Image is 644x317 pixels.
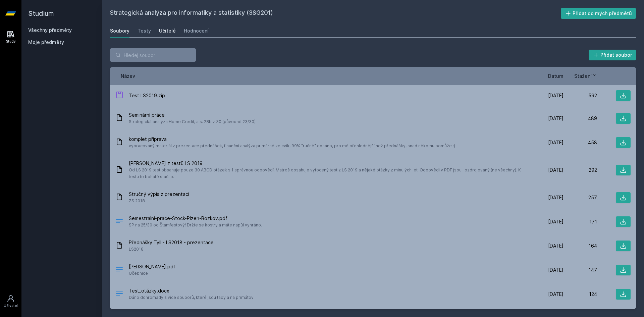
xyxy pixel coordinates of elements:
span: komplet příprava [129,136,455,143]
span: Strategická analýza Home Credit, a.s. 28b z 30 (původně 23/30) [129,118,256,125]
span: Přednášky Tyll - LS2018 - prezentace [129,239,214,246]
a: Uživatel [1,291,20,312]
button: Datum [548,72,563,80]
input: Hledej soubor [110,48,196,62]
span: LS2018 [129,246,214,253]
div: Učitelé [159,28,176,34]
span: [DATE] [548,194,563,201]
div: 458 [563,139,597,146]
a: Učitelé [159,24,176,38]
a: Všechny předměty [28,27,72,33]
button: Přidat soubor [589,50,636,60]
div: 489 [563,115,597,122]
div: 292 [563,167,597,173]
a: Testy [138,24,151,38]
span: [DATE] [548,267,563,273]
span: SP na 25/30 od Štamfestový! Držte se kostry a máte napůl vyhráno. [129,222,262,228]
span: Semestralni-prace-Stock-Plzen-Bozkov.pdf [129,215,262,222]
div: 124 [563,291,597,298]
div: 171 [563,218,597,225]
span: Test LS2019.zip [129,92,165,99]
span: [DATE] [548,139,563,146]
div: PDF [115,265,123,275]
span: Test_otázky.docx [129,287,256,294]
div: Testy [138,28,151,34]
span: Seminární práce [129,112,256,118]
div: 257 [563,194,597,201]
span: [DATE] [548,243,563,249]
div: Soubory [110,28,129,34]
div: ZIP [115,91,123,101]
button: Přidat do mých předmětů [561,8,636,19]
a: Hodnocení [184,24,209,38]
div: 164 [563,243,597,249]
span: [PERSON_NAME] z testů LS 2019 [129,160,527,167]
div: 147 [563,267,597,273]
span: Od LS 2019 test obsahuje pouze 30 ABCD otázek s 1 správnou odpovědí. Matroš obsahuje vyfocený tes... [129,167,527,180]
span: [DATE] [548,167,563,173]
a: Study [1,27,20,47]
div: Hodnocení [184,28,209,34]
div: 592 [563,92,597,99]
div: PDF [115,217,123,227]
button: Stažení [574,72,597,80]
div: Uživatel [4,303,18,308]
span: [DATE] [548,291,563,298]
span: Dáno dohromady z více souborů, které jsou tady a na primátovi. [129,294,256,301]
span: [DATE] [548,218,563,225]
a: Soubory [110,24,129,38]
div: Study [6,39,16,44]
button: Název [121,72,135,80]
span: Stručný výpis z prezentací [129,191,189,198]
span: Stažení [574,72,592,80]
span: [DATE] [548,92,563,99]
span: ZS 2018 [129,198,189,204]
span: [PERSON_NAME].pdf [129,263,175,270]
div: DOCX [115,289,123,299]
h2: Strategická analýza pro informatiky a statistiky (3SG201) [110,8,561,19]
span: Učebnice [129,270,175,277]
span: [DATE] [548,115,563,122]
span: Moje předměty [28,39,64,46]
span: vypracovaný materiál z prezentace přednášek, finanční analýza primárně ze cvik, 99% "ručně" opsán... [129,143,455,149]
